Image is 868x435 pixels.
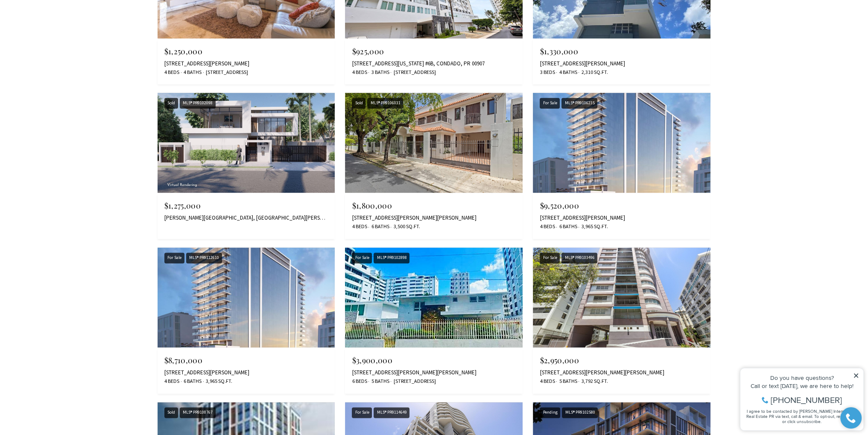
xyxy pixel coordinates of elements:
[562,407,598,418] div: MLS® PR9102580
[158,247,335,347] img: For Sale
[181,69,202,76] span: 4 Baths
[540,200,579,211] span: $9,520,000
[164,98,178,109] div: Sold
[345,247,523,347] img: For Sale
[164,46,202,56] span: $1,250,000
[352,253,372,263] div: For Sale
[557,378,577,385] span: 5 Baths
[557,223,577,230] span: 6 Baths
[540,253,560,263] div: For Sale
[35,40,106,49] span: [PHONE_NUMBER]
[180,98,216,109] div: MLS® PR9102098
[540,98,560,109] div: For Sale
[352,378,367,385] span: 6 Beds
[391,223,420,230] span: 3,500 Sq.Ft.
[540,378,555,385] span: 4 Beds
[9,19,123,25] div: Do you have questions?
[352,46,384,56] span: $925,000
[164,200,201,211] span: $1,275,000
[540,407,560,418] div: Pending
[352,69,367,76] span: 4 Beds
[579,378,608,385] span: 3,792 Sq.Ft.
[345,247,523,394] a: For Sale For Sale MLS® PR9102898 $3,900,000 [STREET_ADDRESS][PERSON_NAME][PERSON_NAME] 6 Beds 5 B...
[374,407,409,418] div: MLS® PR9114649
[579,223,608,230] span: 3,965 Sq.Ft.
[369,378,389,385] span: 5 Baths
[352,223,367,230] span: 4 Beds
[540,215,704,221] div: [STREET_ADDRESS][PERSON_NAME]
[352,369,516,376] div: [STREET_ADDRESS][PERSON_NAME][PERSON_NAME]
[352,355,392,365] span: $3,900,000
[181,378,202,385] span: 6 Baths
[557,69,577,76] span: 4 Baths
[164,369,328,376] div: [STREET_ADDRESS][PERSON_NAME]
[9,27,123,33] div: Call or text [DATE], we are here to help!
[352,60,516,67] div: [STREET_ADDRESS][US_STATE] #6B, CONDADO, PR 00907
[579,69,608,76] span: 2,310 Sq.Ft.
[369,223,389,230] span: 6 Baths
[204,378,232,385] span: 3,965 Sq.Ft.
[374,253,409,263] div: MLS® PR9102898
[204,69,248,76] span: [STREET_ADDRESS]
[391,69,435,76] span: [STREET_ADDRESS]
[352,200,392,211] span: $1,800,000
[164,60,328,67] div: [STREET_ADDRESS][PERSON_NAME]
[158,93,335,193] img: Sold
[164,253,184,263] div: For Sale
[533,93,710,239] a: For Sale For Sale MLS® PR9106235 $9,520,000 [STREET_ADDRESS][PERSON_NAME] 4 Beds 6 Baths 3,965 Sq...
[164,69,179,76] span: 4 Beds
[533,247,710,347] img: For Sale
[561,253,597,263] div: MLS® PR9103496
[367,98,403,109] div: MLS® PR9106031
[11,53,122,69] span: I agree to be contacted by [PERSON_NAME] International Real Estate PR via text, call & email. To ...
[186,253,222,263] div: MLS® PR9112610
[533,93,710,193] img: For Sale
[540,69,555,76] span: 3 Beds
[158,93,335,239] a: Sold Sold MLS® PR9102098 $1,275,000 [PERSON_NAME][GEOGRAPHIC_DATA], [GEOGRAPHIC_DATA][PERSON_NAME]
[391,378,435,385] span: [STREET_ADDRESS]
[540,223,555,230] span: 4 Beds
[352,215,516,221] div: [STREET_ADDRESS][PERSON_NAME][PERSON_NAME]
[533,247,710,394] a: For Sale For Sale MLS® PR9103496 $2,950,000 [STREET_ADDRESS][PERSON_NAME][PERSON_NAME] 4 Beds 5 B...
[540,46,578,56] span: $1,330,000
[164,215,328,221] div: [PERSON_NAME][GEOGRAPHIC_DATA], [GEOGRAPHIC_DATA][PERSON_NAME]
[180,407,216,418] div: MLS® PR9108767
[352,407,372,418] div: For Sale
[540,369,704,376] div: [STREET_ADDRESS][PERSON_NAME][PERSON_NAME]
[540,355,579,365] span: $2,950,000
[540,60,704,67] div: [STREET_ADDRESS][PERSON_NAME]
[164,407,178,418] div: Sold
[561,98,597,109] div: MLS® PR9106235
[164,378,179,385] span: 4 Beds
[158,247,335,394] a: For Sale For Sale MLS® PR9112610 $8,710,000 [STREET_ADDRESS][PERSON_NAME] 4 Beds 6 Baths 3,965 Sq...
[345,93,523,193] img: Sold
[369,69,389,76] span: 3 Baths
[164,355,202,365] span: $8,710,000
[352,98,365,109] div: Sold
[345,93,523,239] a: Sold Sold MLS® PR9106031 $1,800,000 [STREET_ADDRESS][PERSON_NAME][PERSON_NAME] 4 Beds 6 Baths 3,5...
